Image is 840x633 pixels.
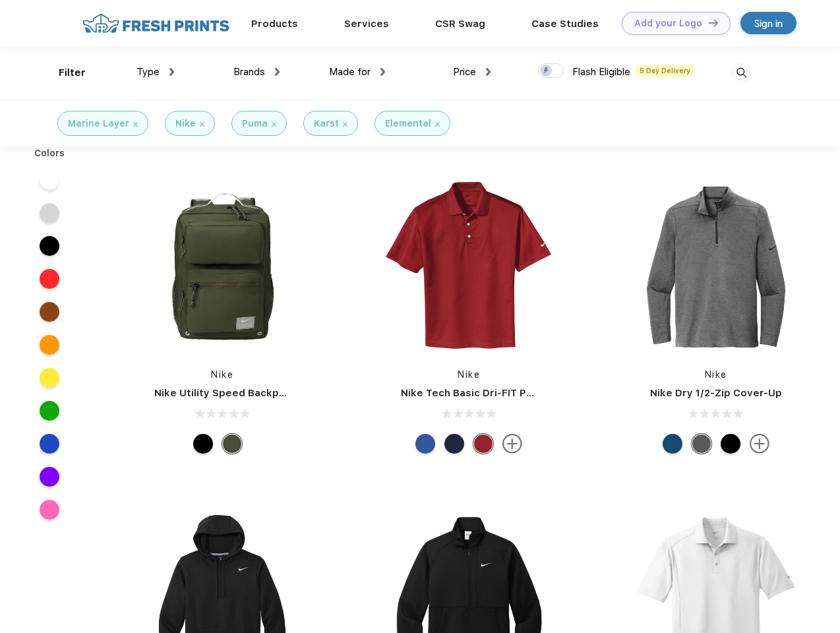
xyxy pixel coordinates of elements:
[473,434,493,454] div: Pro Red
[135,179,310,355] img: func=resize&h=266
[750,434,769,454] img: more.svg
[634,18,702,29] div: Add your Logo
[721,434,740,454] div: Black
[650,387,782,399] a: Nike Dry 1/2-Zip Cover-Up
[133,122,138,127] img: filter_cancel.svg
[754,16,783,31] div: Sign in
[200,122,204,127] img: filter_cancel.svg
[628,179,804,355] img: func=resize&h=266
[380,68,385,76] img: dropdown.png
[709,19,718,26] img: DT
[275,68,280,76] img: dropdown.png
[233,66,265,78] span: Brands
[435,18,485,30] a: CSR Swag
[572,66,630,78] span: Flash Eligible
[169,68,174,76] img: dropdown.png
[435,122,440,127] img: filter_cancel.svg
[731,62,752,84] img: desktop_search.svg
[502,434,522,454] img: more.svg
[663,434,682,454] div: Gym Blue
[344,18,389,30] a: Services
[415,434,435,454] div: Varsity Royal
[453,66,476,78] span: Price
[242,117,268,131] div: Puma
[175,117,196,131] div: Nike
[314,117,339,131] div: Karst
[381,179,556,355] img: func=resize&h=266
[385,117,431,131] div: Elemental
[24,146,75,160] div: Colors
[401,387,542,399] a: Nike Tech Basic Dri-FIT Polo
[343,122,347,127] img: filter_cancel.svg
[636,65,694,76] span: 5 Day Delivery
[154,387,297,399] a: Nike Utility Speed Backpack
[59,65,86,80] div: Filter
[329,66,371,78] span: Made for
[458,369,480,380] a: Nike
[222,434,242,454] div: Cargo Khaki
[692,434,711,454] div: Black Heather
[211,369,233,380] a: Nike
[740,12,796,34] a: Sign in
[68,117,129,131] div: Marine Layer
[78,12,233,35] img: fo%20logo%202.webp
[272,122,276,127] img: filter_cancel.svg
[444,434,464,454] div: Midnight Navy
[705,369,727,380] a: Nike
[136,66,160,78] span: Type
[251,18,298,30] a: Products
[193,434,213,454] div: Black
[486,68,491,76] img: dropdown.png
